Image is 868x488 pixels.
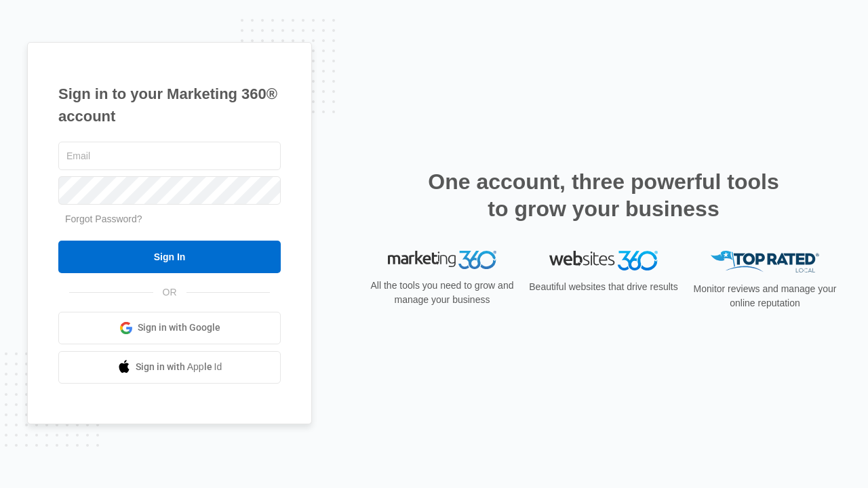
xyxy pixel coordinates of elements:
[424,168,783,222] h2: One account, three powerful tools to grow your business
[58,351,281,384] a: Sign in with Apple Id
[58,241,281,273] input: Sign In
[711,251,819,273] img: Top Rated Local
[58,83,281,127] h1: Sign in to your Marketing 360® account
[528,280,679,294] p: Beautiful websites that drive results
[153,285,186,300] span: OR
[549,251,658,270] img: Websites 360
[65,213,142,224] a: Forgot Password?
[136,360,222,374] span: Sign in with Apple Id
[366,279,518,307] p: All the tools you need to grow and manage your business
[388,251,496,270] img: Marketing 360
[58,142,281,170] input: Email
[58,312,281,344] a: Sign in with Google
[689,282,841,310] p: Monitor reviews and manage your online reputation
[138,321,220,335] span: Sign in with Google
